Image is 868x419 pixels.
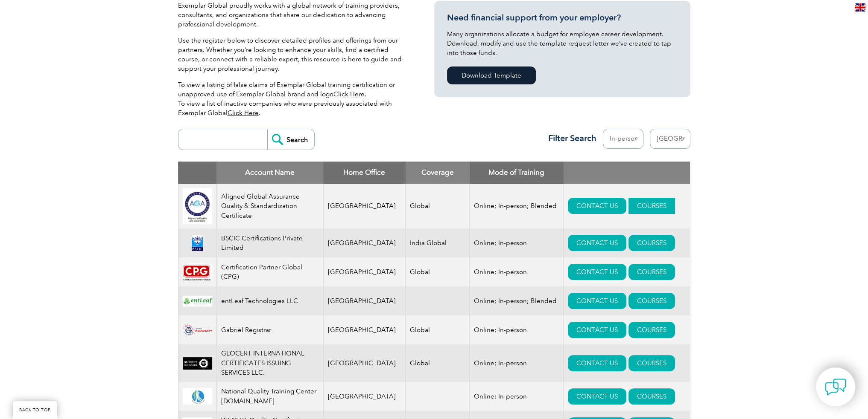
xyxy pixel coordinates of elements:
[470,315,564,344] td: Online; In-person
[183,235,212,251] img: d624547b-a6e0-e911-a812-000d3a795b83-logo.png
[183,188,212,225] img: 049e7a12-d1a0-ee11-be37-00224893a058-logo.jpg
[628,355,675,371] a: COURSES
[323,257,406,286] td: [GEOGRAPHIC_DATA]
[543,133,596,144] h3: Filter Search
[178,1,409,29] p: Exemplar Global proudly works with a global network of training providers, consultants, and organ...
[183,263,212,280] img: feef57d9-ad92-e711-810d-c4346bc54034-logo.jpg
[568,388,626,405] a: CONTACT US
[825,376,846,398] img: contact-chat.png
[406,162,470,184] th: Coverage: activate to sort column ascending
[333,90,365,98] a: Click Here
[216,315,323,344] td: Gabriel Registrar
[447,29,678,58] p: Many organizations allocate a budget for employee career development. Download, modify and use th...
[568,264,626,280] a: CONTACT US
[216,382,323,411] td: National Quality Training Center [DOMAIN_NAME]
[183,357,212,370] img: a6c54987-dab0-ea11-a812-000d3ae11abd-logo.png
[323,315,406,344] td: [GEOGRAPHIC_DATA]
[470,257,564,286] td: Online; In-person
[470,228,564,257] td: Online; In-person
[323,382,406,411] td: [GEOGRAPHIC_DATA]
[470,286,564,315] td: Online; In-person; Blended
[470,382,564,411] td: Online; In-person
[183,296,212,306] img: 4e4b1b7c-9c37-ef11-a316-00224812a81c-logo.png
[267,129,314,150] input: Search
[323,344,406,382] td: [GEOGRAPHIC_DATA]
[470,184,564,229] td: Online; In-person; Blended
[216,162,323,184] th: Account Name: activate to sort column descending
[228,109,259,117] a: Click Here
[564,162,690,184] th: : activate to sort column ascending
[178,80,409,118] p: To view a listing of false claims of Exemplar Global training certification or unapproved use of ...
[628,293,675,309] a: COURSES
[628,322,675,338] a: COURSES
[406,315,470,344] td: Global
[216,286,323,315] td: entLeaf Technologies LLC
[406,228,470,257] td: India Global
[470,162,564,184] th: Mode of Training: activate to sort column ascending
[406,344,470,382] td: Global
[216,228,323,257] td: BSCIC Certifications Private Limited
[216,344,323,382] td: GLOCERT INTERNATIONAL CERTIFICATES ISSUING SERVICES LLC.
[323,162,406,184] th: Home Office: activate to sort column ascending
[178,36,409,73] p: Use the register below to discover detailed profiles and offerings from our partners. Whether you...
[628,388,675,405] a: COURSES
[855,3,865,12] img: en
[323,286,406,315] td: [GEOGRAPHIC_DATA]
[216,184,323,229] td: Aligned Global Assurance Quality & Standardization Certificate
[447,12,678,23] h3: Need financial support from your employer?
[323,184,406,229] td: [GEOGRAPHIC_DATA]
[628,235,675,251] a: COURSES
[13,401,57,419] a: BACK TO TOP
[568,235,626,251] a: CONTACT US
[628,198,675,214] a: COURSES
[470,344,564,382] td: Online; In-person
[568,198,626,214] a: CONTACT US
[406,257,470,286] td: Global
[568,355,626,371] a: CONTACT US
[183,388,212,405] img: 4ab7c282-124b-ee11-be6f-000d3ae1a86f-logo.png
[568,322,626,338] a: CONTACT US
[216,257,323,286] td: Certification Partner Global (CPG)
[568,293,626,309] a: CONTACT US
[447,66,536,84] a: Download Template
[628,264,675,280] a: COURSES
[406,184,470,229] td: Global
[323,228,406,257] td: [GEOGRAPHIC_DATA]
[183,324,212,336] img: 17b06828-a505-ea11-a811-000d3a79722d-logo.png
